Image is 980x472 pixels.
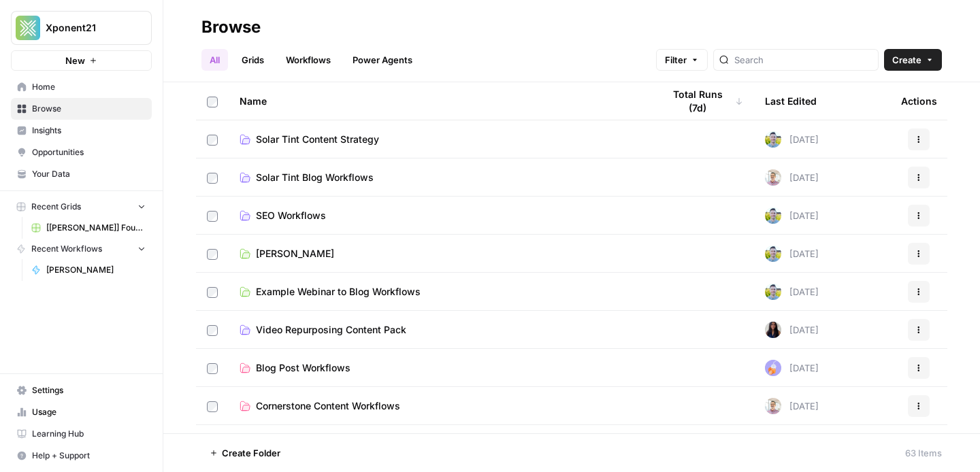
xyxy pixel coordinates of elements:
span: Cornerstone Content Workflows [256,399,400,413]
div: Actions [901,82,937,120]
div: [DATE] [765,398,819,414]
a: Browse [11,98,152,120]
a: [[PERSON_NAME]] Fountain of You MD [25,217,152,239]
img: rnewfn8ozkblbv4ke1ie5hzqeirw [765,169,781,186]
span: Recent Grids [31,201,81,213]
span: Usage [32,406,146,418]
span: [[PERSON_NAME]] Fountain of You MD [46,222,146,234]
button: Recent Grids [11,197,152,217]
a: Your Data [11,163,152,185]
div: [DATE] [765,360,819,376]
button: New [11,50,152,71]
div: [DATE] [765,322,819,338]
span: Solar Tint Content Strategy [256,133,379,146]
span: [PERSON_NAME] [46,264,146,276]
a: Video Repurposing Content Pack [240,323,641,337]
a: Cornerstone Content Workflows [240,399,641,413]
span: [PERSON_NAME] [256,247,334,260]
span: Blog Post Workflows [256,361,350,375]
img: Xponent21 Logo [16,16,40,40]
span: Opportunities [32,146,146,158]
div: [DATE] [765,207,819,224]
span: Example Webinar to Blog Workflows [256,285,421,299]
a: SEO Workflows [240,209,641,222]
a: Example Webinar to Blog Workflows [240,285,641,299]
span: Insights [32,124,146,137]
a: Solar Tint Content Strategy [240,133,641,146]
a: Opportunities [11,141,152,163]
div: [DATE] [765,246,819,262]
button: Create [884,49,942,71]
a: Insights [11,120,152,141]
span: Settings [32,384,146,397]
span: New [65,54,85,67]
a: All [201,49,228,71]
button: Recent Workflows [11,239,152,259]
span: SEO Workflows [256,209,326,222]
span: Create [892,53,921,67]
a: Grids [233,49,272,71]
span: Create Folder [222,446,280,460]
a: Home [11,76,152,98]
span: Learning Hub [32,428,146,440]
div: Total Runs (7d) [663,82,743,120]
span: Solar Tint Blog Workflows [256,171,374,184]
button: Create Folder [201,442,289,464]
div: Name [240,82,641,120]
div: Browse [201,16,261,38]
div: [DATE] [765,131,819,148]
div: 63 Items [905,446,942,460]
a: [PERSON_NAME] [240,247,641,260]
img: 7o9iy2kmmc4gt2vlcbjqaas6vz7k [765,284,781,300]
a: Workflows [278,49,339,71]
a: Power Agents [344,49,421,71]
span: Video Repurposing Content Pack [256,323,406,337]
img: 7o9iy2kmmc4gt2vlcbjqaas6vz7k [765,207,781,224]
img: rnewfn8ozkblbv4ke1ie5hzqeirw [765,398,781,414]
div: [DATE] [765,169,819,186]
span: Your Data [32,168,146,180]
a: Blog Post Workflows [240,361,641,375]
button: Help + Support [11,445,152,467]
a: Settings [11,380,152,401]
img: rox323kbkgutb4wcij4krxobkpon [765,322,781,338]
div: [DATE] [765,284,819,300]
span: Browse [32,103,146,115]
button: Filter [656,49,708,71]
a: [PERSON_NAME] [25,259,152,281]
span: Recent Workflows [31,243,102,255]
input: Search [734,53,872,67]
img: 7o9iy2kmmc4gt2vlcbjqaas6vz7k [765,131,781,148]
span: Home [32,81,146,93]
a: Learning Hub [11,423,152,445]
span: Help + Support [32,450,146,462]
span: Xponent21 [46,21,128,35]
a: Solar Tint Blog Workflows [240,171,641,184]
img: 7o9iy2kmmc4gt2vlcbjqaas6vz7k [765,246,781,262]
span: Filter [665,53,687,67]
img: ly0f5newh3rn50akdwmtp9dssym0 [765,360,781,376]
button: Workspace: Xponent21 [11,11,152,45]
a: Usage [11,401,152,423]
div: Last Edited [765,82,817,120]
